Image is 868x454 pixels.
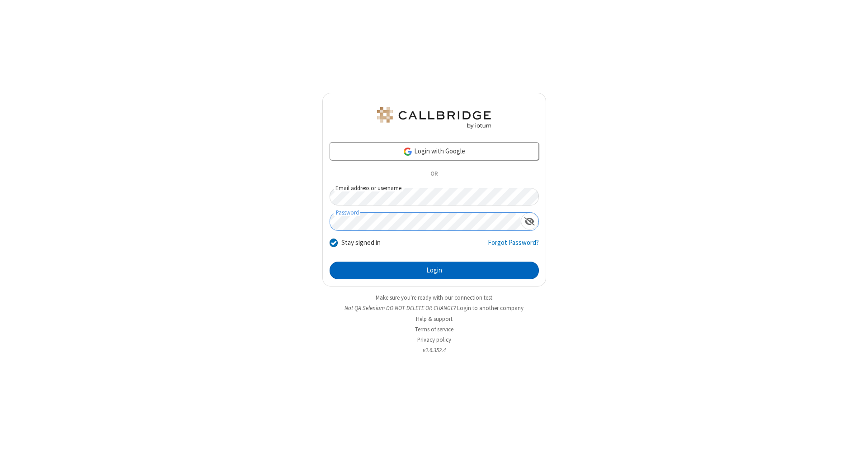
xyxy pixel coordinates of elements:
[330,142,539,160] a: Login with Google
[375,107,493,129] img: QA Selenium DO NOT DELETE OR CHANGE
[330,213,521,230] input: Password
[330,262,539,280] button: Login
[341,238,381,248] label: Stay signed in
[521,213,538,229] div: Show password
[845,430,861,448] iframe: Chat
[330,188,539,205] input: Email address or username
[376,294,492,301] a: Make sure you're ready with our connection test
[488,238,539,255] a: Forgot Password?
[322,346,546,354] li: v2.6.352.4
[416,315,453,323] a: Help & support
[417,336,451,344] a: Privacy policy
[427,168,441,181] span: OR
[415,325,453,333] a: Terms of service
[322,304,546,312] li: Not QA Selenium DO NOT DELETE OR CHANGE?
[457,304,524,312] button: Login to another company
[403,147,413,157] img: google-icon.png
